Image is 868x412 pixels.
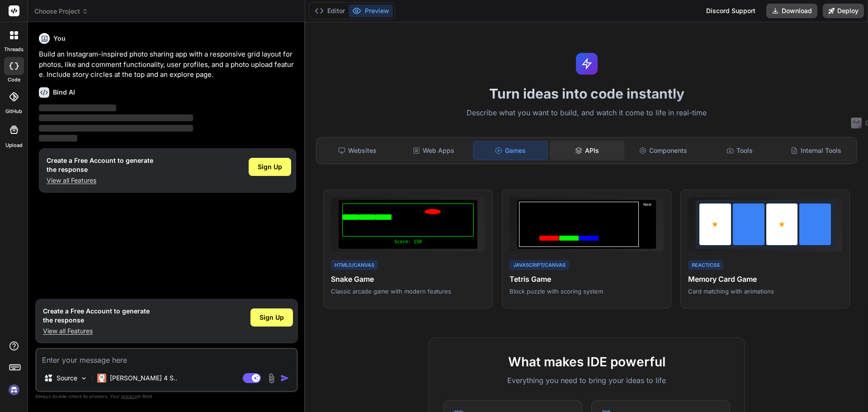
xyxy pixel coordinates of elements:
img: signin [6,382,22,398]
p: Always double-check its answers. Your in Bind [35,392,298,401]
img: Claude 4 Sonnet [97,374,106,383]
span: ‌ [39,125,193,132]
div: Discord Support [701,4,761,18]
span: Sign Up [259,313,284,322]
span: Sign Up [258,162,282,171]
img: attachment [266,373,277,384]
div: Score: 150 [342,238,474,245]
h6: Bind AI [53,88,75,97]
h6: You [53,34,66,43]
p: View all Features [43,327,150,336]
button: Editor [311,5,349,17]
div: React/CSS [688,260,723,270]
label: GitHub [5,108,22,115]
button: Preview [349,5,393,17]
div: HTML5/Canvas [331,260,378,270]
div: Games [473,141,548,160]
div: Next [641,202,654,247]
button: Download [766,4,817,18]
label: threads [4,46,24,53]
h1: Turn ideas into code instantly [311,85,863,102]
label: code [8,76,20,84]
h4: Memory Card Game [688,274,842,284]
p: Classic arcade game with modern features [331,287,485,295]
img: icon [280,374,289,383]
h4: Tetris Game [509,274,664,284]
span: ‌ [39,114,193,121]
div: Web Apps [396,141,471,160]
p: Card matching with animations [688,287,842,295]
div: Websites [320,141,395,160]
p: View all Features [47,176,153,185]
div: Components [626,141,701,160]
h4: Snake Game [331,274,485,284]
span: ‌ [39,104,116,111]
span: Choose Project [34,7,88,16]
div: Internal Tools [778,141,853,160]
button: Deploy [823,4,864,18]
div: JavaScript/Canvas [509,260,569,270]
label: Upload [5,142,23,149]
div: APIs [550,141,624,160]
div: Tools [703,141,777,160]
p: Source [57,374,77,383]
h1: Create a Free Account to generate the response [43,307,150,325]
h1: Create a Free Account to generate the response [47,156,153,174]
p: Everything you need to bring your ideas to life [443,375,730,386]
h2: What makes IDE powerful [443,352,730,371]
p: Build an Instagram-inspired photo sharing app with a responsive grid layout for photos, like and ... [39,49,296,80]
p: Block puzzle with scoring system [509,287,664,295]
p: [PERSON_NAME] 4 S.. [110,374,177,383]
span: privacy [121,393,137,399]
img: Pick Models [80,374,88,382]
p: Describe what you want to build, and watch it come to life in real-time [311,107,863,119]
span: ‌ [39,135,77,142]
